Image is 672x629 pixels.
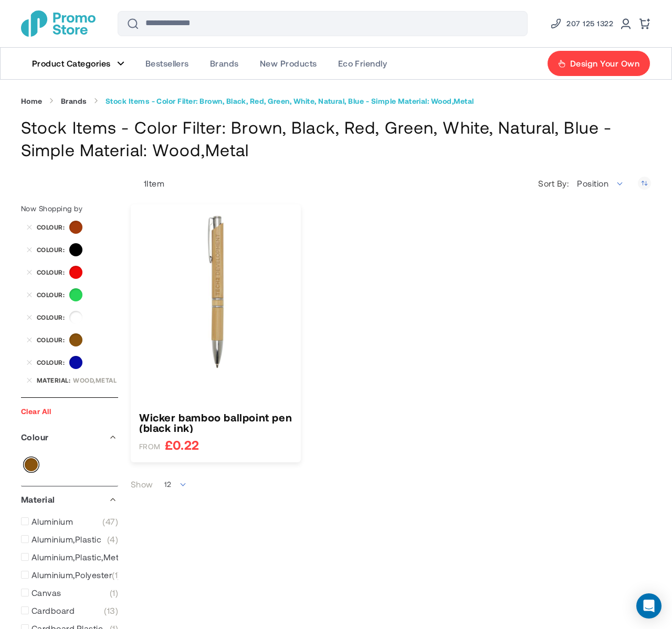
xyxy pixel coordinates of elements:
div: Material [21,486,118,513]
a: Remove Colour Black [26,247,33,253]
span: 1 [144,178,146,188]
span: 207 125 1322 [566,17,613,30]
a: Remove Colour White [26,314,33,321]
a: Home [21,96,43,106]
a: Remove Colour Green [26,292,33,298]
a: Remove Colour Natural [26,337,33,343]
span: Colour [37,336,67,343]
a: Brands [61,96,87,106]
a: Set Descending Direction [638,177,651,190]
span: Colour [37,268,67,276]
span: Colour [37,223,67,231]
a: Bestsellers [135,48,199,79]
div: Colour [21,424,118,450]
span: Material [37,376,73,384]
a: Aluminium,Plastic 4 [21,534,118,545]
a: Aluminium,Plastic,Metal [21,552,118,562]
span: 47 [102,516,118,527]
a: Aluminium,Polyester 1 [21,570,118,580]
span: Aluminium,Plastic [31,534,101,545]
a: Wicker bamboo ballpoint pen (black ink) [139,412,292,433]
div: Open Intercom Messenger [636,593,661,619]
a: Remove Colour Blue [26,360,33,366]
span: Brands [210,58,239,69]
a: Phone [550,17,613,30]
label: Sort By [538,178,571,189]
button: Search [120,11,145,36]
a: Design Your Own [547,50,650,77]
span: Canvas [31,588,61,598]
span: FROM [139,442,161,451]
span: 12 [159,474,193,495]
span: Design Your Own [570,58,639,69]
a: Eco Friendly [328,48,398,79]
span: 12 [164,480,172,489]
span: New Products [260,58,317,69]
img: Promotional Merchandise [21,10,96,37]
span: £0.22 [165,438,199,451]
a: Aluminium 47 [21,516,118,527]
span: Position [571,173,630,194]
a: Canvas 1 [21,588,118,598]
a: Natural [25,458,38,471]
span: Aluminium,Plastic,Metal [31,552,125,562]
span: 4 [107,534,118,545]
span: Colour [37,359,67,366]
span: 1 [110,588,118,598]
span: Colour [37,291,67,298]
span: Aluminium,Polyester [31,570,112,580]
span: Colour [37,313,67,321]
a: Remove Colour Brown [26,224,33,231]
a: Product Categories [22,48,135,79]
label: Show [131,479,153,490]
span: Aluminium [31,516,73,527]
a: Clear All [21,407,51,416]
span: Eco Friendly [338,58,387,69]
img: Wicker bamboo ballpoint pen (black ink) [139,215,292,368]
a: store logo [21,10,96,37]
a: Remove Colour Red [26,269,33,276]
strong: Stock Items - Color Filter: Brown, Black, Red, Green, White, Natural, Blue - Simple Material: Woo... [106,96,474,106]
h1: Stock Items - Color Filter: Brown, Black, Red, Green, White, Natural, Blue - Simple Material: Woo... [21,116,651,161]
a: Remove Material Wood,Metal [26,377,33,383]
span: Cardboard [31,605,75,616]
a: Cardboard 13 [21,605,118,616]
a: Brands [199,48,249,79]
a: New Products [249,48,328,79]
div: Wood,Metal [73,376,118,384]
span: Now Shopping by [21,204,82,213]
span: 13 [104,605,118,616]
span: Position [577,178,608,188]
span: Bestsellers [145,58,189,69]
span: 1 [112,570,120,580]
span: Product Categories [32,58,111,69]
span: Colour [37,246,67,253]
p: Item [131,178,164,189]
